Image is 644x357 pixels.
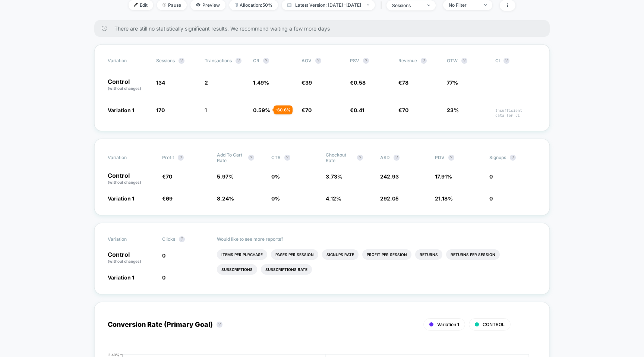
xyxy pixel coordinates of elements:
button: ? [363,58,369,64]
span: Variation [108,152,149,163]
span: 0 [489,173,493,180]
span: Transactions [205,58,232,63]
button: ? [179,58,184,64]
span: 70 [166,173,172,180]
button: ? [284,155,290,161]
span: CI [495,58,536,64]
span: 0 [162,252,165,259]
li: Returns Per Session [446,249,500,260]
span: € [302,107,312,113]
img: end [427,4,430,6]
button: ? [421,58,427,64]
span: AOV [302,58,312,63]
span: Variation 1 [108,274,134,281]
p: Control [108,173,155,185]
button: ? [357,155,363,161]
span: 70 [305,107,312,113]
span: (without changes) [108,86,141,91]
span: € [162,173,172,180]
span: 69 [166,195,173,202]
button: ? [448,155,454,161]
span: 0 % [271,195,280,202]
span: € [350,107,364,113]
span: € [302,79,312,86]
span: Variation 1 [108,107,134,113]
div: No Filter [449,2,479,8]
div: sessions [392,3,422,8]
button: ? [263,58,269,64]
li: Signups Rate [322,249,359,260]
span: 4.12 % [326,195,341,202]
span: € [398,107,408,113]
span: 2 [205,79,208,86]
span: Variation [108,58,149,64]
span: Variation 1 [437,322,459,327]
button: ? [315,58,321,64]
span: Revenue [398,58,417,63]
span: € [398,79,408,86]
button: ? [394,155,400,161]
span: Insufficient data for CI [495,108,536,118]
img: rebalance [235,3,238,7]
span: 70 [402,107,408,113]
span: Add To Cart Rate [217,152,244,163]
img: calendar [287,3,291,7]
img: end [484,4,487,6]
button: ? [179,236,185,242]
span: 292.05 [380,195,399,202]
button: ? [217,322,222,328]
button: ? [461,58,467,64]
span: CONTROL [483,322,505,327]
span: ASD [380,155,390,160]
span: Clicks [162,236,175,242]
span: Sessions [156,58,175,63]
span: 77% [447,79,458,86]
span: (without changes) [108,259,141,263]
button: ? [248,155,254,161]
span: € [162,195,173,202]
span: Profit [162,155,174,160]
span: 0 [162,274,165,281]
span: 0.41 [354,107,364,113]
p: Control [108,79,149,91]
tspan: 2.40% [108,352,120,357]
p: Would like to see more reports? [217,236,537,242]
button: ? [503,58,509,64]
span: PDV [435,155,445,160]
span: 170 [156,107,165,113]
span: 17.91 % [435,173,452,180]
span: 8.24 % [217,195,234,202]
span: Checkout Rate [326,152,353,163]
button: ? [510,155,516,161]
span: --- [495,80,536,91]
div: - 60.6 % [274,105,293,114]
li: Items Per Purchase [217,249,267,260]
span: CR [253,58,259,63]
button: ? [178,155,184,161]
span: 39 [305,79,312,86]
span: 0 [489,195,493,202]
span: € [350,79,366,86]
li: Profit Per Session [362,249,411,260]
span: PSV [350,58,359,63]
span: 1.49 % [253,79,269,86]
span: 134 [156,79,165,86]
span: Variation 1 [108,195,134,202]
span: 0.58 [354,79,366,86]
span: There are still no statistically significant results. We recommend waiting a few more days [114,25,535,32]
span: 5.97 % [217,173,234,180]
span: 3.73 % [326,173,342,180]
span: (without changes) [108,180,141,184]
span: 0 % [271,173,280,180]
span: OTW [447,58,488,64]
li: Subscriptions [217,264,257,275]
span: Signups [489,155,506,160]
li: Returns [415,249,442,260]
span: 242.93 [380,173,399,180]
span: 23% [447,107,459,113]
img: end [367,4,369,6]
img: edit [134,3,138,7]
span: Variation [108,236,149,242]
span: 78 [402,79,408,86]
li: Subscriptions Rate [261,264,312,275]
